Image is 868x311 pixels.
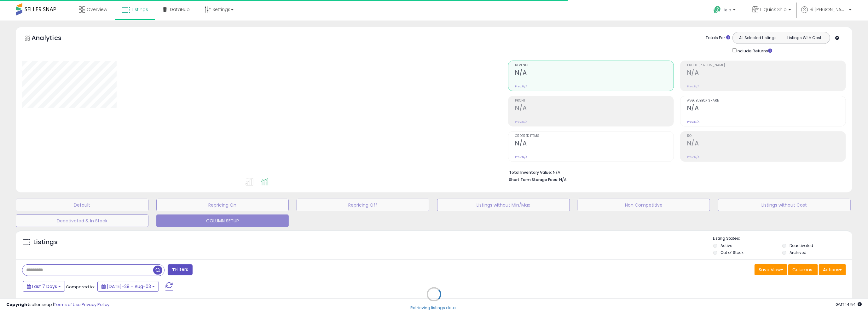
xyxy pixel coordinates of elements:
[687,69,846,78] h2: N/A
[809,6,847,13] span: Hi [PERSON_NAME]
[6,302,29,308] strong: Copyright
[515,120,527,124] small: Prev: N/A
[687,104,846,113] h2: N/A
[515,104,674,113] h2: N/A
[515,69,674,78] h2: N/A
[801,6,852,21] a: Hi [PERSON_NAME]
[515,64,674,67] span: Revenue
[687,155,699,159] small: Prev: N/A
[781,34,828,42] button: Listings With Cost
[437,199,570,211] button: Listings without Min/Max
[297,199,429,211] button: Repricing Off
[156,214,289,227] button: COLUMN SETUP
[709,1,742,21] a: Help
[687,140,846,148] h2: N/A
[578,199,710,211] button: Non Competitive
[16,199,148,211] button: Default
[728,47,780,54] div: Include Returns
[734,34,781,42] button: All Selected Listings
[515,155,527,159] small: Prev: N/A
[132,6,148,13] span: Listings
[760,6,787,13] span: L Quick Ship
[559,177,567,183] span: N/A
[32,33,74,44] h5: Analytics
[156,199,289,211] button: Repricing On
[515,85,527,88] small: Prev: N/A
[410,305,458,311] div: Retrieving listings data..
[687,120,699,124] small: Prev: N/A
[718,199,851,211] button: Listings without Cost
[515,99,674,103] span: Profit
[687,99,846,103] span: Avg. Buybox Share
[16,214,148,227] button: Deactivated & In Stock
[723,7,731,13] span: Help
[687,134,846,138] span: ROI
[687,85,699,88] small: Prev: N/A
[515,140,674,148] h2: N/A
[509,177,558,182] b: Short Term Storage Fees:
[706,35,730,41] div: Totals For
[509,168,841,176] li: N/A
[515,134,674,138] span: Ordered Items
[170,6,190,13] span: DataHub
[687,64,846,67] span: Profit [PERSON_NAME]
[6,302,109,308] div: seller snap | |
[87,6,107,13] span: Overview
[509,170,552,175] b: Total Inventory Value:
[713,6,721,14] i: Get Help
